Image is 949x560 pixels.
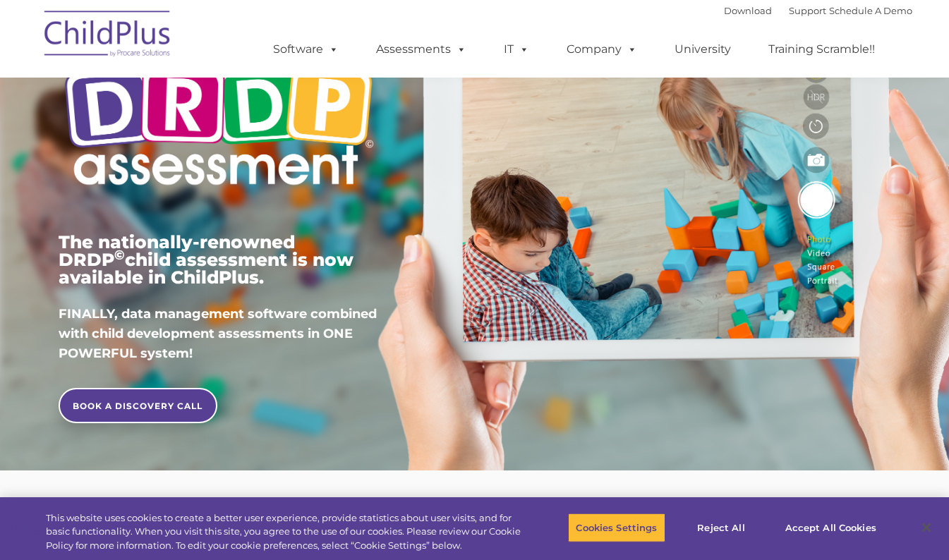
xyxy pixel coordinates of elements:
[59,388,217,423] a: BOOK A DISCOVERY CALL
[754,35,889,63] a: Training Scramble!!
[490,35,543,63] a: IT
[59,231,353,288] span: The nationally-renowned DRDP child assessment is now available in ChildPlus.
[789,5,826,16] a: Support
[778,513,884,542] button: Accept All Cookies
[552,35,651,63] a: Company
[37,1,179,71] img: ChildPlus by Procare Solutions
[114,247,125,263] sup: ©
[259,35,353,63] a: Software
[911,512,942,543] button: Close
[362,35,480,63] a: Assessments
[59,14,379,209] img: Copyright - DRDP Logo Light
[829,5,912,16] a: Schedule A Demo
[660,35,745,63] a: University
[59,306,377,361] span: FINALLY, data management software combined with child development assessments in ONE POWERFUL sys...
[46,511,522,553] div: This website uses cookies to create a better user experience, provide statistics about user visit...
[677,513,766,542] button: Reject All
[568,513,665,542] button: Cookies Settings
[724,5,912,16] font: |
[724,5,772,16] a: Download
